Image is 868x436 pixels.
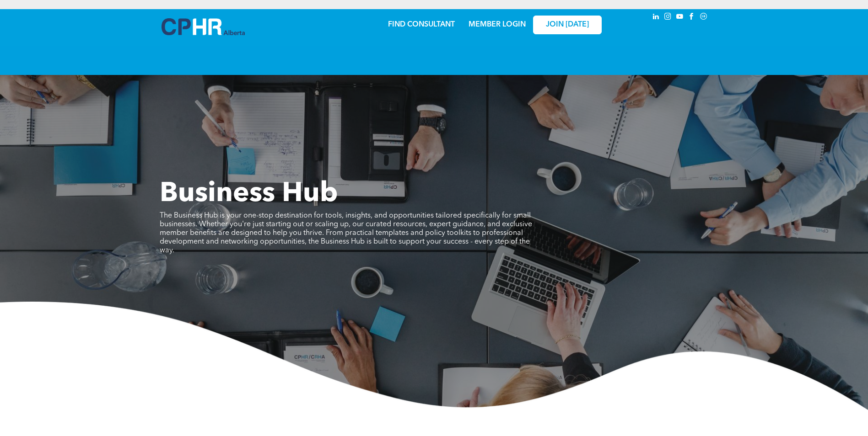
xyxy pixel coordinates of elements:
span: The Business Hub is your one-stop destination for tools, insights, and opportunities tailored spe... [160,212,532,254]
a: linkedin [651,11,661,24]
span: JOIN [DATE] [546,21,589,29]
a: facebook [687,11,697,24]
a: FIND CONSULTANT [388,21,455,28]
a: JOIN [DATE] [533,16,602,34]
a: MEMBER LOGIN [469,21,526,28]
a: instagram [663,11,673,24]
span: Business Hub [160,181,338,208]
a: youtube [675,11,685,24]
a: Social network [699,11,709,24]
img: A blue and white logo for cp alberta [162,18,245,35]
